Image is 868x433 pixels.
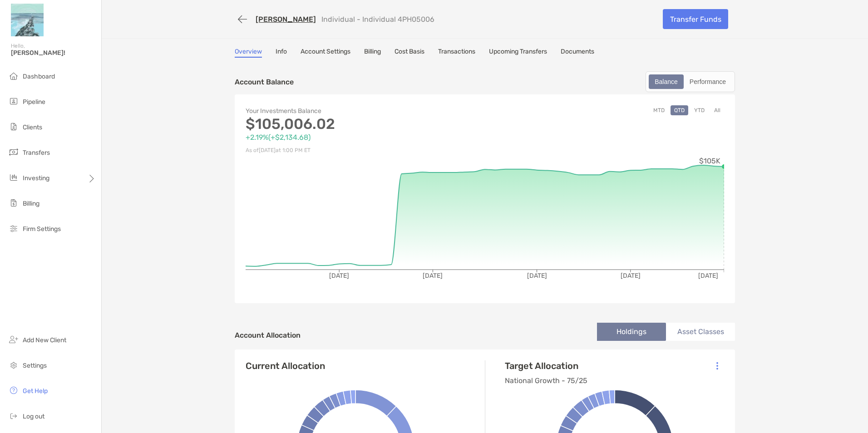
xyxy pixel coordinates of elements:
img: add_new_client icon [8,334,19,345]
span: Investing [23,174,49,182]
img: dashboard icon [8,70,19,81]
span: [PERSON_NAME]! [11,49,96,57]
img: get-help icon [8,385,19,396]
p: Individual - Individual 4PH05006 [321,15,434,24]
img: Zoe Logo [11,4,44,36]
p: Account Balance [235,76,294,88]
span: Clients [23,123,42,131]
tspan: [DATE] [329,272,349,280]
a: Overview [235,48,262,58]
img: investing icon [8,172,19,183]
span: Log out [23,413,44,420]
tspan: $105K [699,157,720,165]
a: Account Settings [301,48,350,58]
span: Get Help [23,387,48,395]
img: firm-settings icon [8,223,19,234]
p: $105,006.02 [246,118,485,130]
span: Add New Client [23,336,66,344]
span: Dashboard [23,73,55,80]
button: MTD [650,105,668,115]
li: Holdings [597,323,666,341]
img: pipeline icon [8,96,19,107]
img: logout icon [8,410,19,421]
a: Cost Basis [395,48,424,58]
p: As of [DATE] at 1:00 PM ET [246,145,485,156]
div: segmented control [646,71,735,92]
img: settings icon [8,359,19,370]
a: Info [276,48,287,58]
span: Firm Settings [23,225,61,233]
span: Settings [23,362,47,369]
div: Performance [685,75,731,88]
tspan: [DATE] [621,272,641,280]
h4: Target Allocation [505,360,587,371]
p: National Growth - 75/25 [505,375,587,386]
h4: Current Allocation [246,360,325,371]
a: [PERSON_NAME] [256,15,316,24]
span: Billing [23,200,39,207]
button: QTD [671,105,688,115]
a: Billing [364,48,381,58]
img: clients icon [8,121,19,132]
a: Upcoming Transfers [489,48,547,58]
span: Transfers [23,149,50,157]
button: YTD [690,105,708,115]
img: Icon List Menu [716,362,718,370]
h4: Account Allocation [235,331,301,340]
img: transfers icon [8,147,19,157]
tspan: [DATE] [698,272,718,280]
a: Documents [561,48,594,58]
tspan: [DATE] [423,272,443,280]
p: +2.19% ( +$2,134.68 ) [246,132,485,143]
a: Transactions [438,48,475,58]
button: All [710,105,724,115]
img: billing icon [8,197,19,208]
p: Your Investments Balance [246,105,485,117]
li: Asset Classes [666,323,735,341]
tspan: [DATE] [527,272,547,280]
div: Balance [650,75,683,88]
span: Pipeline [23,98,45,106]
a: Transfer Funds [663,9,728,29]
